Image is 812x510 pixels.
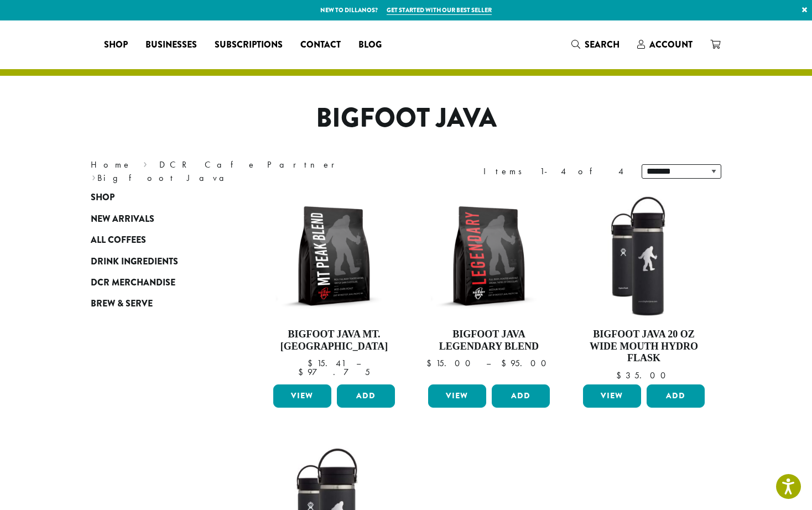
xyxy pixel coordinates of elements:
[91,158,389,185] nav: Breadcrumb
[649,38,693,51] span: Account
[92,168,96,185] span: ›
[356,357,361,369] span: –
[298,366,308,378] span: $
[580,192,707,320] img: LO2867-BFJ-Hydro-Flask-20oz-WM-wFlex-Sip-Lid-Black-300x300.jpg
[583,384,641,408] a: View
[425,192,553,320] img: BFJ_Legendary_12oz-300x300.png
[308,357,346,369] bdi: 15.41
[501,357,551,369] bdi: 95.00
[91,230,223,251] a: All Coffees
[337,384,395,408] button: Add
[91,209,223,230] a: New Arrivals
[91,297,153,311] span: Brew & Serve
[501,357,511,369] span: $
[308,357,317,369] span: $
[215,38,283,52] span: Subscriptions
[145,38,197,52] span: Businesses
[426,357,436,369] span: $
[91,212,154,226] span: New Arrivals
[358,38,382,52] span: Blog
[95,36,137,54] a: Shop
[563,35,628,54] a: Search
[91,233,146,247] span: All Coffees
[486,357,491,369] span: –
[616,370,626,381] span: $
[91,272,223,293] a: DCR Merchandise
[270,192,398,380] a: Bigfoot Java Mt. [GEOGRAPHIC_DATA]
[580,192,707,380] a: Bigfoot Java 20 oz Wide Mouth Hydro Flask $35.00
[91,251,223,272] a: Drink Ingredients
[425,329,553,352] h4: Bigfoot Java Legendary Blend
[387,6,492,15] a: Get started with our best seller
[143,154,147,171] span: ›
[270,192,398,320] img: BFJ_MtPeak_12oz-300x300.png
[273,384,331,408] a: View
[300,38,341,52] span: Contact
[428,384,486,408] a: View
[91,276,175,290] span: DCR Merchandise
[270,329,398,352] h4: Bigfoot Java Mt. [GEOGRAPHIC_DATA]
[91,159,132,170] a: Home
[580,329,707,365] h4: Bigfoot Java 20 oz Wide Mouth Hydro Flask
[104,38,128,52] span: Shop
[91,293,223,314] a: Brew & Serve
[82,102,730,134] h1: Bigfoot Java
[298,366,370,378] bdi: 97.75
[426,357,476,369] bdi: 15.00
[492,384,550,408] button: Add
[585,38,620,51] span: Search
[91,187,223,208] a: Shop
[483,165,625,178] div: Items 1-4 of 4
[159,159,342,170] a: DCR Cafe Partner
[91,191,114,205] span: Shop
[425,192,553,380] a: Bigfoot Java Legendary Blend
[91,255,178,269] span: Drink Ingredients
[647,384,705,408] button: Add
[616,370,671,381] bdi: 35.00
